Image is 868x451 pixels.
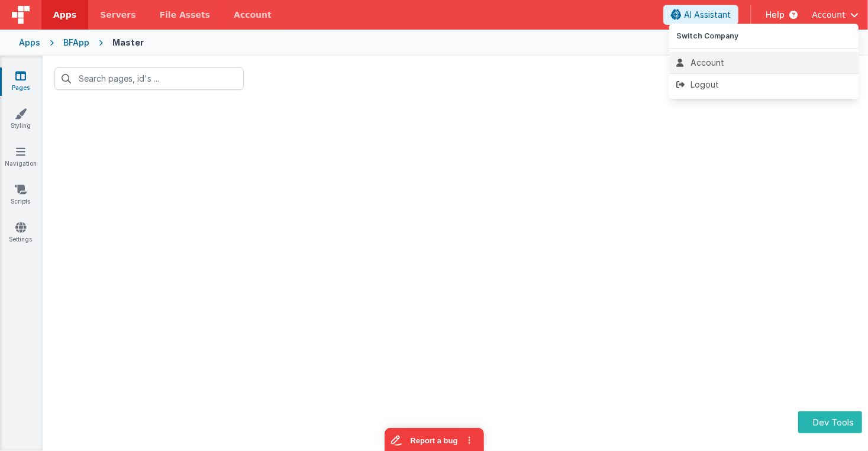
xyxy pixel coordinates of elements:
[676,32,851,40] h5: Switch Company
[676,79,851,91] div: Logout
[798,411,862,433] button: Dev Tools
[676,57,851,69] div: Account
